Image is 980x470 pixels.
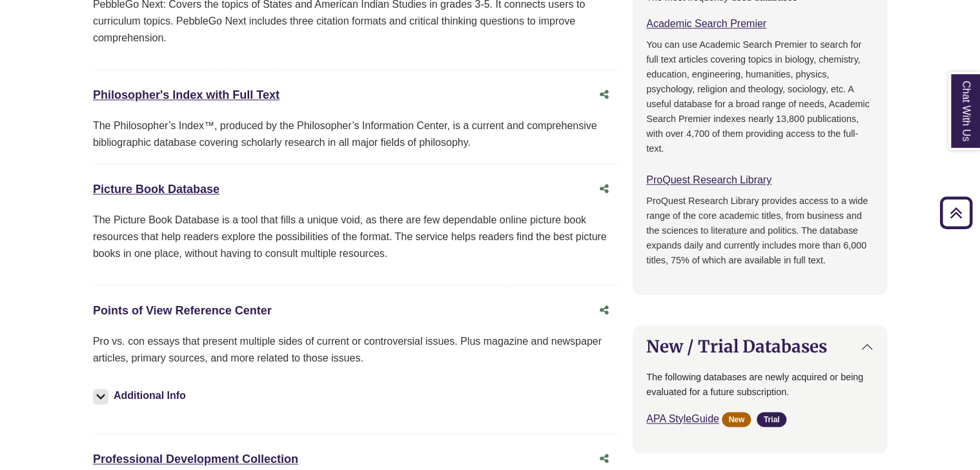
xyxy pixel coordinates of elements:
[722,412,751,427] span: New
[646,413,719,424] a: APA StyleGuide
[757,412,786,427] span: Trial
[93,88,280,101] a: Philosopher's Index with Full Text
[646,18,766,29] a: Academic Search Premier
[93,183,219,196] a: Picture Book Database
[93,387,190,405] button: Additional Info
[646,37,873,156] p: You can use Academic Search Premier to search for full text articles covering topics in biology, ...
[591,83,617,107] button: Share this database
[633,326,886,367] button: New / Trial Databases
[93,117,617,150] div: The Philosopher’s Index™, produced by the Philosopher’s Information Center, is a current and comp...
[591,298,617,323] button: Share this database
[93,212,617,261] p: The Picture Book Database is a tool that fills a unique void, as there are few dependable online ...
[93,304,272,317] a: Points of View Reference Center
[646,370,873,400] p: The following databases are newly acquired or being evaluated for a future subscription.
[591,177,617,201] button: Share this database
[93,453,298,465] a: Professional Development Collection
[646,194,873,268] p: ProQuest Research Library provides access to a wide range of the core academic titles, from busin...
[646,174,771,185] a: ProQuest Research Library
[935,204,977,221] a: Back to Top
[93,333,617,366] p: Pro vs. con essays that present multiple sides of current or controversial issues. Plus magazine ...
